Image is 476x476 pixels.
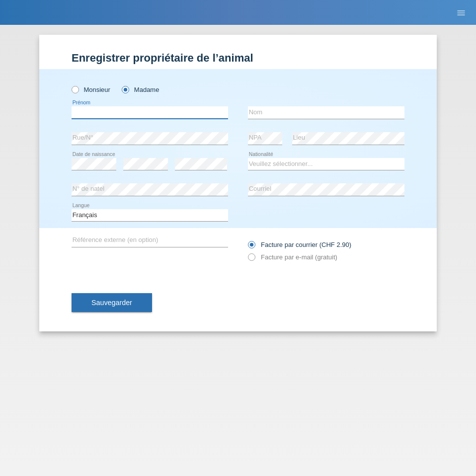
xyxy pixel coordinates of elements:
[72,86,110,93] label: Monsieur
[248,241,254,253] input: Facture par courrier (CHF 2.90)
[451,9,471,15] a: menu
[72,293,152,312] button: Sauvegarder
[122,86,128,92] input: Madame
[72,86,78,92] input: Monsieur
[248,241,351,248] label: Facture par courrier (CHF 2.90)
[91,299,132,307] span: Sauvegarder
[456,8,466,18] i: menu
[72,52,404,64] h1: Enregistrer propriétaire de l’animal
[248,253,337,261] label: Facture par e-mail (gratuit)
[122,86,159,93] label: Madame
[248,253,254,266] input: Facture par e-mail (gratuit)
